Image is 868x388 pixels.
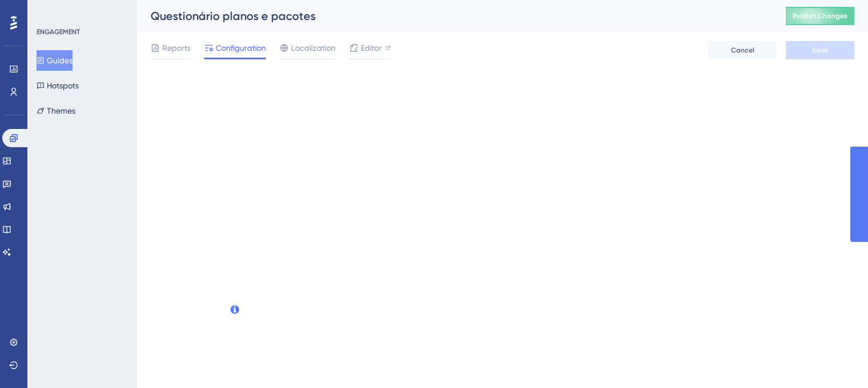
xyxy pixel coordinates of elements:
button: Guides [37,50,72,71]
span: Cancel [731,46,754,55]
button: Publish Changes [786,7,854,25]
div: ENGAGEMENT [37,27,80,37]
button: Save [786,41,854,59]
span: Reports [162,41,191,55]
button: Hotspots [37,75,79,96]
span: Editor [361,41,382,55]
button: Themes [37,100,75,121]
div: Questionário planos e pacotes [151,8,757,24]
span: Publish Changes [793,11,847,21]
button: Cancel [708,41,777,59]
span: Save [812,46,828,55]
span: Configuration [216,41,266,55]
iframe: UserGuiding AI Assistant Launcher [820,343,854,377]
span: Localization [291,41,336,55]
